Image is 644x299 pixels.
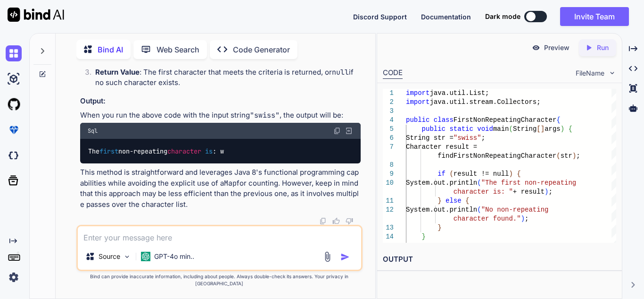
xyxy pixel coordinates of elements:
[250,111,280,120] code: "swiss"
[6,96,22,112] img: githubLight
[333,127,341,135] img: copy
[556,116,560,124] span: {
[353,12,407,22] button: Discord Support
[493,125,509,133] span: main
[454,170,509,178] span: result != null
[406,206,477,214] span: System.out.println
[421,13,471,21] span: Documentation
[481,134,485,142] span: ;
[449,170,453,178] span: (
[233,44,290,55] p: Code Generator
[383,205,394,214] div: 12
[98,44,123,55] p: Bind AI
[532,43,540,52] img: preview
[406,116,429,124] span: public
[383,196,394,205] div: 11
[167,147,201,155] span: character
[332,68,349,77] code: null
[521,215,525,222] span: )
[332,217,340,225] img: like
[383,223,394,232] div: 13
[576,68,604,78] span: FileName
[383,143,394,152] div: 7
[99,147,118,155] span: first
[509,170,512,178] span: )
[80,167,361,210] p: This method is straightforward and leverages Java 8's functional programming capabilities while a...
[406,179,477,187] span: System.out.println
[406,89,429,97] span: import
[8,8,64,22] img: Bind AI
[545,188,548,196] span: )
[383,98,394,107] div: 2
[383,232,394,241] div: 14
[6,45,22,61] img: chat
[544,43,570,52] p: Preview
[406,98,429,106] span: import
[383,161,394,170] div: 8
[377,248,622,271] h2: OUTPUT
[383,107,394,116] div: 3
[346,217,353,225] img: dislike
[383,134,394,143] div: 6
[434,116,454,124] span: class
[556,152,560,160] span: (
[88,146,225,156] code: The non repeating : w
[383,116,394,125] div: 4
[319,217,327,225] img: copy
[560,7,629,26] button: Invite Team
[345,127,353,135] img: Open in Browser
[406,143,477,151] span: Character result =
[477,125,493,133] span: void
[545,125,561,133] span: args
[465,197,469,205] span: {
[537,125,540,133] span: [
[454,116,556,124] span: FirstNonRepeatingCharacter
[383,241,394,250] div: 15
[561,152,572,160] span: str
[383,68,403,79] div: CODE
[406,134,454,142] span: String str =
[123,253,131,261] img: Pick Models
[481,179,576,187] span: "The first non-repeating
[449,125,473,133] span: static
[99,252,120,261] p: Source
[485,12,520,21] span: Dark mode
[224,179,237,188] code: Map
[205,147,213,155] span: is
[80,110,361,121] p: When you run the above code with the input string , the output will be:
[421,12,471,22] button: Documentation
[421,233,425,240] span: }
[6,147,22,163] img: darkCloudIdeIcon
[477,206,481,214] span: (
[383,89,394,98] div: 1
[95,68,140,77] strong: Return Value
[383,125,394,134] div: 5
[438,152,556,160] span: findFirstNonRepeatingCharacter
[80,96,361,107] h3: Output:
[429,98,540,106] span: java.util.stream.Collectors;
[477,179,481,187] span: (
[6,71,22,87] img: ai-studio
[454,134,481,142] span: "swiss"
[130,147,133,155] span: -
[568,125,572,133] span: {
[429,89,489,97] span: java.util.List;
[438,170,446,178] span: if
[88,127,98,135] span: Sql
[340,252,350,262] img: icon
[509,125,512,133] span: (
[383,179,394,188] div: 10
[572,152,576,160] span: )
[561,125,564,133] span: )
[513,188,545,196] span: + result
[76,273,363,287] p: Bind can provide inaccurate information, including about people. Always double-check its answers....
[383,170,394,179] div: 9
[525,215,528,222] span: ;
[454,188,513,196] span: character is: "
[141,252,150,261] img: GPT-4o mini
[576,152,580,160] span: ;
[157,44,199,55] p: Web Search
[597,43,609,52] p: Run
[517,170,520,178] span: {
[454,215,521,222] span: character found."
